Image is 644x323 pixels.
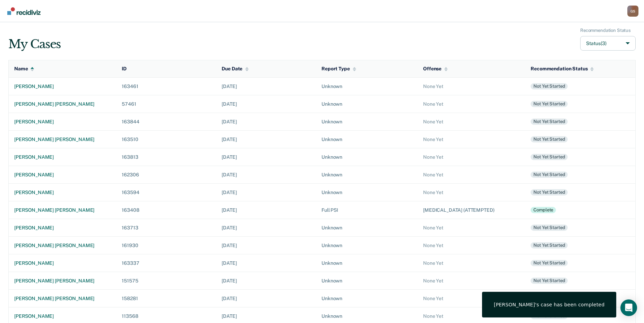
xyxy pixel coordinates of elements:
div: Complete [531,207,556,213]
div: Due Date [222,66,249,72]
div: Not yet started [531,225,568,231]
td: 163510 [116,131,216,148]
div: Open Intercom Messenger [620,299,637,316]
div: [PERSON_NAME] [14,154,111,160]
div: None Yet [423,190,520,195]
img: Recidiviz [7,7,41,15]
td: 163844 [116,113,216,131]
div: [PERSON_NAME] [14,225,111,231]
td: [DATE] [216,237,316,254]
td: 57461 [116,95,216,113]
td: 163461 [116,78,216,95]
div: My Cases [8,37,61,51]
div: Not yet started [531,119,568,125]
td: Unknown [316,237,418,254]
td: [DATE] [216,272,316,290]
td: Unknown [316,290,418,307]
td: 163337 [116,254,216,272]
td: [DATE] [216,290,316,307]
div: Report Type [321,66,356,72]
div: Offense [423,66,448,72]
td: 163408 [116,201,216,219]
span: [PERSON_NAME] 's case has been completed [494,302,604,308]
td: [DATE] [216,148,316,166]
div: Not yet started [531,83,568,89]
div: [PERSON_NAME] [14,119,111,125]
div: Not yet started [531,154,568,160]
div: Not yet started [531,189,568,195]
div: None Yet [423,84,520,89]
button: Status(3) [580,36,636,51]
div: [MEDICAL_DATA] (ATTEMPTED) [423,207,520,213]
td: Unknown [316,184,418,201]
td: [DATE] [216,78,316,95]
div: [PERSON_NAME] [14,260,111,266]
div: Not yet started [531,101,568,107]
td: [DATE] [216,166,316,184]
div: Name [14,66,34,72]
div: None Yet [423,243,520,248]
div: [PERSON_NAME] [PERSON_NAME] [14,207,111,213]
div: [PERSON_NAME] [14,84,111,89]
td: 163813 [116,148,216,166]
div: Not yet started [531,242,568,248]
div: [PERSON_NAME] [PERSON_NAME] [14,243,111,248]
div: None Yet [423,225,520,231]
div: Recommendation Status [580,28,631,33]
div: None Yet [423,172,520,178]
div: Recommendation Status [531,66,594,72]
div: None Yet [423,278,520,284]
div: [PERSON_NAME] [PERSON_NAME] [14,101,111,107]
div: G S [627,6,638,17]
td: [DATE] [216,95,316,113]
div: None Yet [423,101,520,107]
td: 161930 [116,237,216,254]
div: [PERSON_NAME] [PERSON_NAME] [14,278,111,284]
div: None Yet [423,296,520,302]
td: 158281 [116,290,216,307]
div: Not yet started [531,278,568,284]
td: Unknown [316,95,418,113]
td: 163594 [116,184,216,201]
td: Full PSI [316,201,418,219]
div: Not yet started [531,136,568,142]
div: [PERSON_NAME] [PERSON_NAME] [14,137,111,142]
td: Unknown [316,113,418,131]
td: [DATE] [216,113,316,131]
div: None Yet [423,313,520,319]
div: [PERSON_NAME] [14,190,111,195]
div: Not yet started [531,172,568,178]
td: 163713 [116,219,216,237]
div: [PERSON_NAME] [14,313,111,319]
div: [PERSON_NAME] [PERSON_NAME] [14,296,111,302]
div: [PERSON_NAME] [14,172,111,178]
td: Unknown [316,272,418,290]
td: 162306 [116,166,216,184]
div: None Yet [423,119,520,125]
td: Unknown [316,131,418,148]
td: Unknown [316,254,418,272]
div: None Yet [423,260,520,266]
td: Unknown [316,148,418,166]
td: [DATE] [216,254,316,272]
div: None Yet [423,137,520,142]
div: None Yet [423,154,520,160]
td: [DATE] [216,184,316,201]
td: [DATE] [216,201,316,219]
td: Unknown [316,78,418,95]
div: ID [122,66,127,72]
td: Unknown [316,219,418,237]
td: [DATE] [216,219,316,237]
td: 151575 [116,272,216,290]
td: Unknown [316,166,418,184]
td: [DATE] [216,131,316,148]
div: Not yet started [531,260,568,266]
button: Profile dropdown button [627,6,638,17]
